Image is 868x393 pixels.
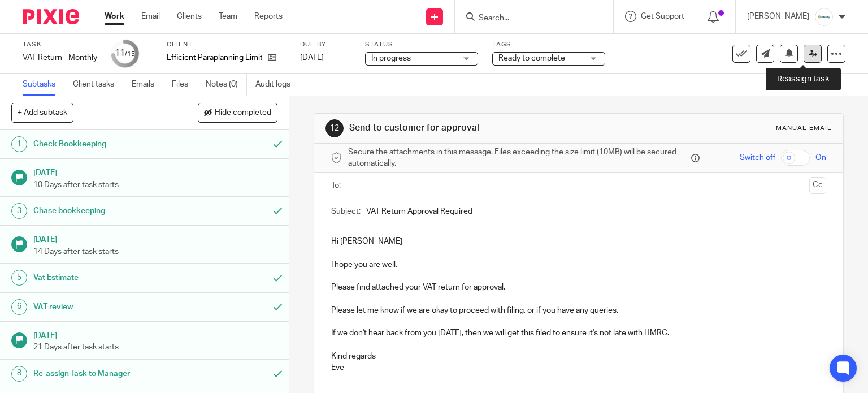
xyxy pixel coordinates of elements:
h1: [DATE] [33,231,277,245]
p: Eve [331,362,827,373]
button: Hide completed [198,103,277,122]
label: Due by [300,40,351,49]
a: Work [105,11,124,22]
input: Search [478,14,579,24]
img: Pixie [23,9,79,24]
label: To: [331,180,344,191]
a: Email [141,11,160,22]
span: Secure the attachments in this message. Files exceeding the size limit (10MB) will be secured aut... [348,146,689,170]
div: Manual email [776,124,832,133]
label: Status [365,40,478,49]
a: Notes (0) [206,74,247,96]
small: /15 [125,51,135,57]
label: Task [23,40,97,49]
a: Reports [254,11,283,22]
h1: Vat Estimate [33,269,181,286]
p: Please find attached your VAT return for approval. [331,282,827,293]
label: Client [167,40,286,49]
span: [DATE] [300,54,324,62]
h1: Chase bookkeeping [33,202,181,219]
p: I hope you are well, [331,259,827,270]
p: Hi [PERSON_NAME], [331,236,827,247]
p: Kind regards [331,351,827,362]
div: 11 [115,47,135,60]
h1: [DATE] [33,327,277,342]
span: On [815,152,826,163]
h1: Re-assign Task to Manager [33,365,181,382]
a: Clients [177,11,202,22]
a: Subtasks [23,74,64,96]
img: Infinity%20Logo%20with%20Whitespace%20.png [815,8,833,26]
span: In progress [371,54,411,62]
a: Audit logs [255,74,299,96]
button: + Add subtask [11,103,73,122]
div: 6 [11,299,27,315]
label: Subject: [331,206,361,217]
div: 1 [11,136,27,152]
h1: [DATE] [33,165,277,179]
a: Team [219,11,237,22]
div: 3 [11,203,27,219]
div: 5 [11,270,27,286]
p: 14 Days after task starts [33,246,277,257]
h1: VAT review [33,299,181,316]
button: Cc [809,177,826,194]
p: 21 Days after task starts [33,342,277,353]
span: Ready to complete [498,54,565,62]
p: [PERSON_NAME] [747,11,809,22]
a: Emails [132,74,163,96]
a: Files [172,74,197,96]
p: Efficient Paraplanning Limited [167,52,262,63]
p: Please let me know if we are okay to proceed with filing, or if you have any queries. [331,305,827,316]
p: 10 Days after task starts [33,179,277,191]
div: 8 [11,366,27,382]
span: Switch off [740,152,775,163]
label: Tags [492,40,605,49]
div: VAT Return - Monthly [23,52,97,63]
div: 12 [325,119,344,137]
a: Client tasks [73,74,123,96]
span: Hide completed [215,109,271,118]
span: Get Support [641,12,684,20]
p: If we don't hear back from you [DATE], then we will get this filed to ensure it's not late with H... [331,327,827,339]
h1: Send to customer for approval [349,122,602,134]
h1: Check Bookkeeping [33,136,181,153]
